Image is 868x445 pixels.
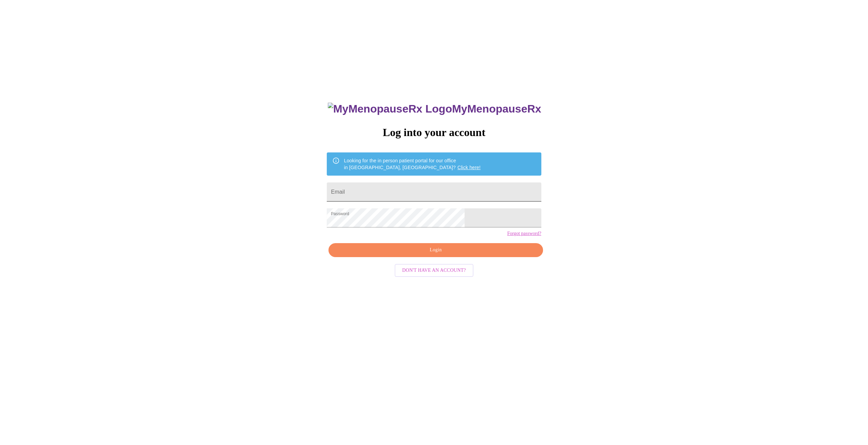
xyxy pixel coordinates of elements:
span: Don't have an account? [402,266,466,275]
h3: Log into your account [327,126,541,139]
button: Login [328,243,543,257]
img: MyMenopauseRx Logo [328,103,452,115]
div: Looking for the in person patient portal for our office in [GEOGRAPHIC_DATA], [GEOGRAPHIC_DATA]? [344,154,481,174]
a: Don't have an account? [393,267,475,272]
span: Login [336,246,535,254]
h3: MyMenopauseRx [328,103,541,115]
a: Forgot password? [507,231,541,236]
a: Click here! [457,165,481,170]
button: Don't have an account? [395,264,473,277]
